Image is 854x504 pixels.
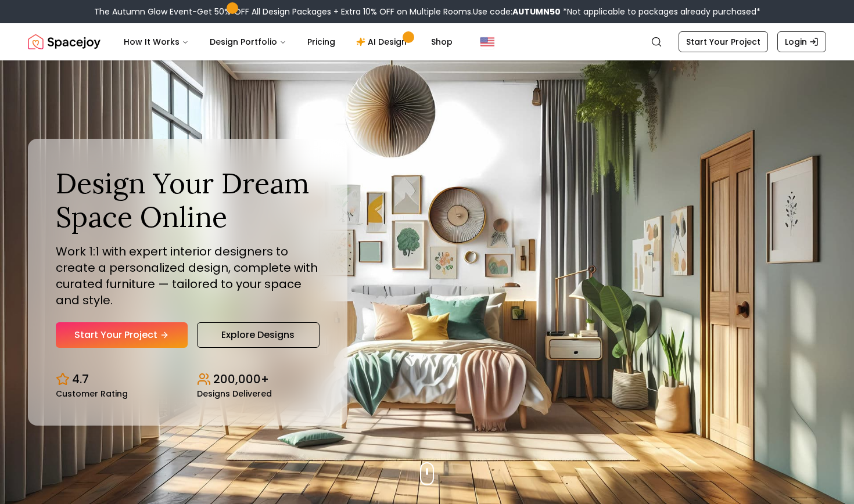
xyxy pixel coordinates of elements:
[56,362,320,398] div: Design stats
[56,322,188,348] a: Start Your Project
[200,30,296,53] button: Design Portfolio
[512,6,561,17] b: AUTUMN50
[114,30,462,53] nav: Main
[72,371,89,387] p: 4.7
[56,243,320,308] p: Work 1:1 with expert interior designers to create a personalized design, complete with curated fu...
[28,30,101,53] img: Spacejoy Logo
[56,167,320,233] h1: Design Your Dream Space Online
[347,30,419,53] a: AI Design
[298,30,345,53] a: Pricing
[197,390,272,398] small: Designs Delivered
[679,31,768,52] a: Start Your Project
[473,6,561,17] span: Use code:
[561,6,760,17] span: *Not applicable to packages already purchased*
[28,23,826,60] nav: Global
[56,390,128,398] small: Customer Rating
[213,371,269,387] p: 200,000+
[114,30,198,53] button: How It Works
[94,6,760,17] div: The Autumn Glow Event-Get 50% OFF All Design Packages + Extra 10% OFF on Multiple Rooms.
[422,30,462,53] a: Shop
[28,30,101,53] a: Spacejoy
[197,322,320,348] a: Explore Designs
[480,35,494,49] img: United States
[777,31,826,52] a: Login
